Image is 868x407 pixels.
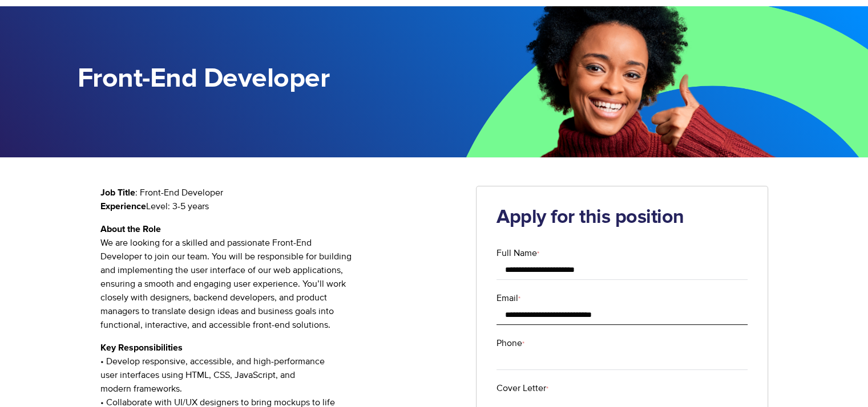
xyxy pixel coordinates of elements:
[496,246,748,260] label: Full Name
[100,186,459,213] p: : Front-End Developer Level: 3-5 years
[496,206,748,229] h2: Apply for this position
[496,291,748,305] label: Email
[100,222,459,332] p: We are looking for a skilled and passionate Front-End Developer to join our team. You will be res...
[100,343,183,352] strong: Key Responsibilities
[496,381,748,395] label: Cover Letter
[100,225,161,234] strong: About the Role
[100,202,146,211] strong: Experience
[100,188,135,197] strong: Job Title
[78,63,434,95] h1: Front-End Developer
[496,336,748,350] label: Phone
